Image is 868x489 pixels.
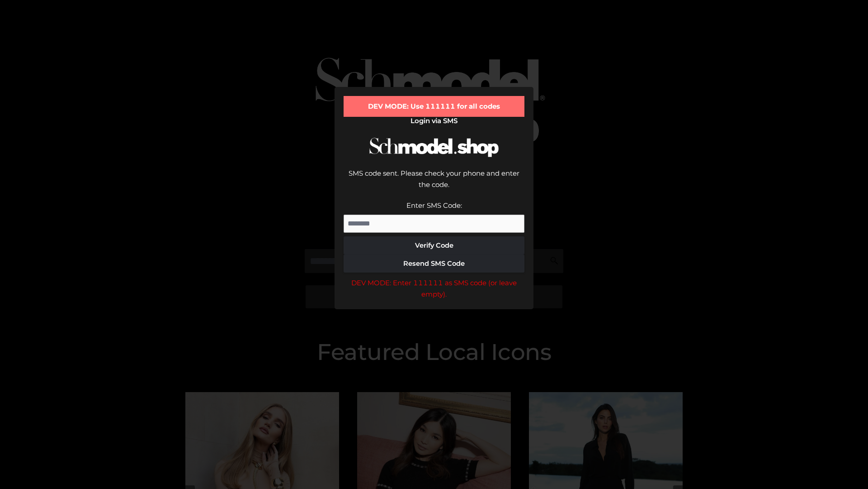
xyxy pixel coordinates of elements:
[344,168,524,200] div: SMS code sent. Please check your phone and enter the code.
[344,96,524,117] div: DEV MODE: Use 111111 for all codes
[366,129,502,165] img: Schmodel Logo
[344,117,524,125] h2: Login via SMS
[344,277,524,300] div: DEV MODE: Enter 111111 as SMS code (or leave empty).
[344,236,524,254] button: Verify Code
[406,201,462,210] label: Enter SMS Code:
[344,254,524,273] button: Resend SMS Code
